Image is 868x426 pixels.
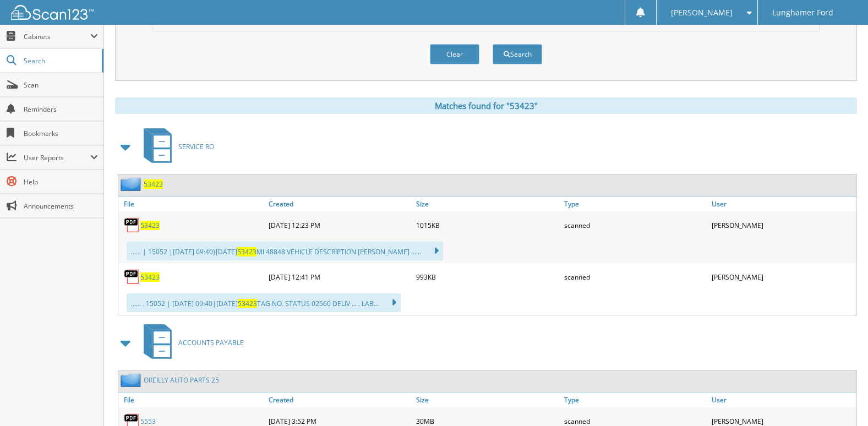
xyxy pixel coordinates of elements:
[413,266,561,288] div: 993KB
[11,5,94,20] img: scan123-logo-white.svg
[121,177,144,191] img: folder2.png
[24,80,98,90] span: Scan
[561,392,709,407] a: Type
[561,266,709,288] div: scanned
[178,142,214,151] span: SERVICE RO
[813,373,868,426] iframe: Chat Widget
[127,293,401,312] div: ...... . 15052 | [DATE] 09:40|[DATE] TAG NO. STATUS 02560 DELIV ... . LAB...
[671,9,733,16] span: [PERSON_NAME]
[493,44,542,64] button: Search
[24,201,98,211] span: Announcements
[118,392,266,407] a: File
[430,44,479,64] button: Clear
[266,392,413,407] a: Created
[144,179,163,189] a: 53423
[413,196,561,211] a: Size
[237,247,256,256] span: 53423
[24,105,98,114] span: Reminders
[118,196,266,211] a: File
[140,272,160,282] a: 53423
[413,214,561,236] div: 1015KB
[24,32,90,41] span: Cabinets
[709,392,856,407] a: User
[121,373,144,387] img: folder2.png
[709,214,856,236] div: [PERSON_NAME]
[178,338,244,347] span: ACCOUNTS PAYABLE
[266,266,413,288] div: [DATE] 12:41 PM
[124,269,140,285] img: PDF.png
[238,299,257,308] span: 53423
[413,392,561,407] a: Size
[266,214,413,236] div: [DATE] 12:23 PM
[24,177,98,187] span: Help
[140,417,156,426] a: 5553
[561,196,709,211] a: Type
[24,56,96,65] span: Search
[709,196,856,211] a: User
[772,9,833,16] span: Lunghamer Ford
[24,153,90,162] span: User Reports
[24,129,98,138] span: Bookmarks
[124,217,140,233] img: PDF.png
[709,266,856,288] div: [PERSON_NAME]
[137,321,244,364] a: ACCOUNTS PAYABLE
[137,125,214,168] a: SERVICE RO
[140,221,160,230] a: 53423
[266,196,413,211] a: Created
[561,214,709,236] div: scanned
[115,97,857,114] div: Matches found for "53423"
[127,242,443,260] div: ...... | 15052 |[DATE] 09:40}[DATE] MI 48848 VEHICLE DESCRIPTION [PERSON_NAME] ......
[144,375,219,385] a: OREILLY AUTO PARTS 25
